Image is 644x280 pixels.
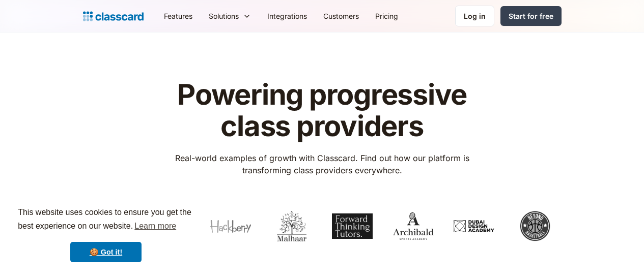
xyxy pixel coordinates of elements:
a: Logo [83,9,144,23]
a: Features [156,5,201,27]
div: Solutions [201,5,259,27]
div: Solutions [209,11,239,21]
a: dismiss cookie message [70,242,142,262]
a: Integrations [259,5,315,27]
a: Start for free [500,6,562,26]
p: Real-world examples of growth with Classcard. Find out how our platform is transforming class pro... [160,152,484,176]
a: learn more about cookies [133,219,178,234]
div: Start for free [509,11,553,21]
h1: Powering progressive class providers [160,79,484,142]
div: Log in [464,11,486,21]
span: This website uses cookies to ensure you get the best experience on our website. [18,206,194,234]
a: Pricing [367,5,406,27]
a: Log in [455,6,494,26]
div: cookieconsent [8,197,204,272]
a: Customers [315,5,367,27]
